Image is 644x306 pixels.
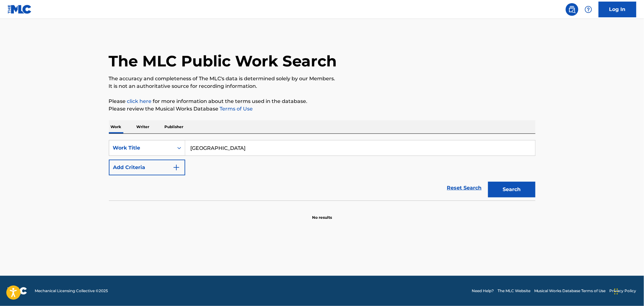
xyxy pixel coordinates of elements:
div: Drag [614,282,618,301]
img: search [568,6,576,13]
p: Please review the Musical Works Database [109,105,535,113]
a: click here [127,98,152,104]
a: Public Search [566,3,578,16]
p: Publisher [163,120,186,133]
div: Help [582,3,595,16]
a: The MLC Website [498,288,530,294]
img: help [585,6,592,13]
a: Reset Search [444,181,485,195]
button: Add Criteria [109,160,185,175]
p: Work [109,120,123,133]
form: Search Form [109,140,535,201]
button: Search [488,182,535,197]
a: Need Help? [472,288,494,294]
a: Privacy Policy [610,288,636,294]
img: logo [8,287,27,295]
p: The accuracy and completeness of The MLC's data is determined solely by our Members. [109,75,535,82]
p: Writer [135,120,151,133]
p: It is not an authoritative source for recording information. [109,82,535,90]
p: No results [312,207,332,220]
a: Musical Works Database Terms of Use [534,288,606,294]
p: Please for more information about the terms used in the database. [109,98,535,105]
a: Terms of Use [219,106,253,112]
h1: The MLC Public Work Search [109,52,337,71]
a: Log In [599,2,636,17]
div: Work Title [113,144,170,152]
span: Mechanical Licensing Collective © 2025 [35,288,108,294]
img: 9d2ae6d4665cec9f34b9.svg [173,164,180,171]
iframe: Chat Widget [612,276,644,306]
img: MLC Logo [8,5,32,14]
